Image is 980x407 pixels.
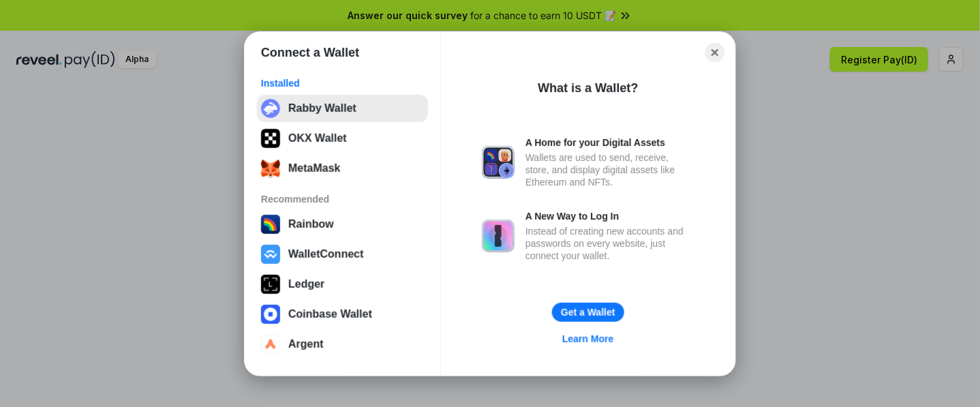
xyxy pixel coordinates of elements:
[525,151,694,188] div: Wallets are used to send, receive, store, and display digital assets like Ethereum and NFTs.
[257,95,428,122] button: Rabby Wallet
[288,338,324,350] div: Argent
[261,275,280,294] img: svg+xml,%3Csvg%20xmlns%3D%22http%3A%2F%2Fwww.w3.org%2F2000%2Fsvg%22%20width%3D%2228%22%20height%3...
[525,210,694,222] div: A New Way to Log In
[288,308,372,320] div: Coinbase Wallet
[705,43,724,62] button: Close
[257,301,428,328] button: Coinbase Wallet
[288,132,347,145] div: OKX Wallet
[525,136,694,149] div: A Home for your Digital Assets
[261,44,359,61] h1: Connect a Wallet
[261,77,424,89] div: Installed
[261,129,280,148] img: 5VZ71FV6L7PA3gg3tXrdQ+DgLhC+75Wq3no69P3MC0NFQpx2lL04Ql9gHK1bRDjsSBIvScBnDTk1WrlGIZBorIDEYJj+rhdgn...
[561,306,615,318] div: Get a Wallet
[288,248,364,260] div: WalletConnect
[288,162,340,175] div: MetaMask
[288,102,356,115] div: Rabby Wallet
[525,225,694,262] div: Instead of creating new accounts and passwords on every website, just connect your wallet.
[554,330,622,348] a: Learn More
[257,211,428,238] button: Rainbow
[288,278,324,290] div: Ledger
[261,305,280,324] img: svg+xml,%3Csvg%20width%3D%2228%22%20height%3D%2228%22%20viewBox%3D%220%200%2028%2028%22%20fill%3D...
[552,303,624,322] button: Get a Wallet
[538,80,638,96] div: What is a Wallet?
[288,218,334,230] div: Rainbow
[261,245,280,264] img: svg+xml,%3Csvg%20width%3D%2228%22%20height%3D%2228%22%20viewBox%3D%220%200%2028%2028%22%20fill%3D...
[261,99,280,118] img: svg+xml;base64,PHN2ZyB3aWR0aD0iMzIiIGhlaWdodD0iMzIiIHZpZXdCb3g9IjAgMCAzMiAzMiIgZmlsbD0ibm9uZSIgeG...
[257,271,428,298] button: Ledger
[257,241,428,268] button: WalletConnect
[261,215,280,234] img: svg+xml,%3Csvg%20width%3D%22120%22%20height%3D%22120%22%20viewBox%3D%220%200%20120%20120%22%20fil...
[261,159,280,178] img: svg+xml;base64,PHN2ZyB3aWR0aD0iMzUiIGhlaWdodD0iMzQiIHZpZXdCb3g9IjAgMCAzNSAzNCIgZmlsbD0ibm9uZSIgeG...
[257,155,428,182] button: MetaMask
[482,146,515,179] img: svg+xml,%3Csvg%20xmlns%3D%22http%3A%2F%2Fwww.w3.org%2F2000%2Fsvg%22%20fill%3D%22none%22%20viewBox...
[261,335,280,354] img: svg+xml,%3Csvg%20width%3D%2228%22%20height%3D%2228%22%20viewBox%3D%220%200%2028%2028%22%20fill%3D...
[261,193,424,205] div: Recommended
[562,333,613,345] div: Learn More
[257,125,428,152] button: OKX Wallet
[257,331,428,358] button: Argent
[482,220,515,252] img: svg+xml,%3Csvg%20xmlns%3D%22http%3A%2F%2Fwww.w3.org%2F2000%2Fsvg%22%20fill%3D%22none%22%20viewBox...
